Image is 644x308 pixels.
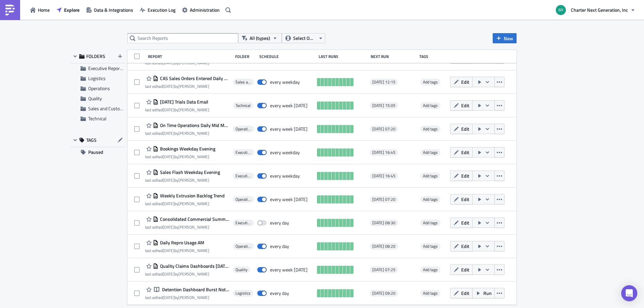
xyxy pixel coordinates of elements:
span: On Time Operations Daily Mid Morning [158,122,229,128]
span: Quality Claims Dashboards Monday AM [158,263,229,269]
button: Home [27,5,53,15]
span: Add tags [420,196,440,203]
span: Quality [88,95,102,102]
span: [DATE] 08:20 [372,244,395,249]
div: Last Runs [319,54,368,59]
span: FOLDERS [86,53,105,59]
time: 2025-04-18T16:21:25Z [163,271,174,277]
div: Report [148,54,232,59]
div: Tags [419,54,447,59]
img: Avatar [555,4,567,16]
span: Add tags [423,243,438,249]
span: [DATE] 07:25 [372,267,395,272]
span: Weekly Extrusion Backlog Trend [158,193,225,199]
time: 2025-03-25T21:50:52Z [163,177,174,183]
span: Executive Reporting [235,150,251,155]
div: every day [270,220,289,226]
button: Data & Integrations [83,5,137,15]
button: Paused [70,147,126,157]
div: last edited by [PERSON_NAME] [145,201,225,206]
div: every week on Monday [270,267,308,273]
span: Add tags [423,173,438,179]
span: Edit [461,172,469,179]
button: Edit [450,147,473,158]
button: Edit [450,288,473,298]
time: 2024-11-06T18:07:24Z [163,294,174,301]
span: Add tags [423,290,438,296]
span: Add tags [420,79,440,85]
input: Search Reports [127,33,238,43]
button: Execution Log [137,5,179,15]
span: Add tags [420,290,440,297]
button: Edit [450,218,473,228]
div: last edited by [PERSON_NAME] [145,84,229,89]
span: Technical [88,115,106,122]
span: Operations [235,126,251,132]
div: last edited by [PERSON_NAME] [145,295,229,300]
button: Administration [179,5,223,15]
span: Run [483,290,492,297]
span: Logistics [235,291,251,296]
button: Charter Next Generation, Inc [552,3,639,17]
span: [DATE] 16:45 [372,173,395,179]
div: last edited by [PERSON_NAME] [145,131,229,136]
span: Add tags [423,149,438,156]
time: 2025-05-06T18:51:13Z [163,153,174,160]
span: Consolidated Commercial Summary - Daily [158,216,229,222]
span: Bookings Weekday Evening [158,146,215,152]
button: Edit [450,124,473,134]
span: Add tags [423,196,438,202]
span: Administration [190,6,220,13]
span: Daily Repro Usage AM [158,240,204,246]
span: Edit [461,219,469,226]
button: Run [472,288,495,298]
div: every week on Sunday [270,103,308,109]
span: Execution Log [148,6,175,13]
span: Add tags [420,149,440,156]
span: Edit [461,78,469,85]
div: Open Intercom Messenger [621,285,637,301]
span: Sales and Customer Accounts [235,79,251,85]
div: last edited by [PERSON_NAME] [145,225,229,230]
span: Operations [235,197,251,202]
span: [DATE] 08:30 [372,220,395,226]
span: Data & Integrations [94,6,133,13]
span: Add tags [423,266,438,273]
div: every weekday [270,149,300,156]
span: Quality [235,267,248,272]
span: [DATE] 12:15 [372,79,395,85]
button: Explore [53,5,83,15]
span: [DATE] 07:20 [372,197,395,202]
span: All (types) [250,35,270,42]
button: Edit [450,77,473,87]
button: Select Owner [282,33,325,43]
div: every week on Monday [270,196,308,202]
span: Operations [235,244,251,249]
span: Explore [64,6,79,13]
span: Add tags [423,79,438,85]
div: last edited by [PERSON_NAME] [145,271,229,276]
button: Edit [450,171,473,181]
span: Add tags [423,220,438,226]
span: Edit [461,266,469,273]
span: [DATE] 09:20 [372,291,395,296]
span: Edit [461,125,469,132]
span: CAS Sales Orders Entered Daily Briefing - MD Snapshot [158,75,229,81]
button: Edit [450,100,473,111]
span: [DATE] 07:20 [372,126,395,132]
span: Technical [235,103,251,108]
span: Paused [88,147,103,157]
span: New [504,35,513,42]
div: last edited by [PERSON_NAME] [145,154,215,159]
div: every day [270,243,289,249]
span: Add tags [423,102,438,109]
span: Sunday Trials Data Email [158,99,208,105]
span: Charter Next Generation, Inc [571,6,628,13]
time: 2025-02-07T22:48:36Z [163,130,174,136]
time: 2025-03-17T13:09:27Z [163,107,174,113]
span: Sales and Customer Accounts [88,105,147,112]
time: 2025-07-18T13:29:01Z [163,224,174,230]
